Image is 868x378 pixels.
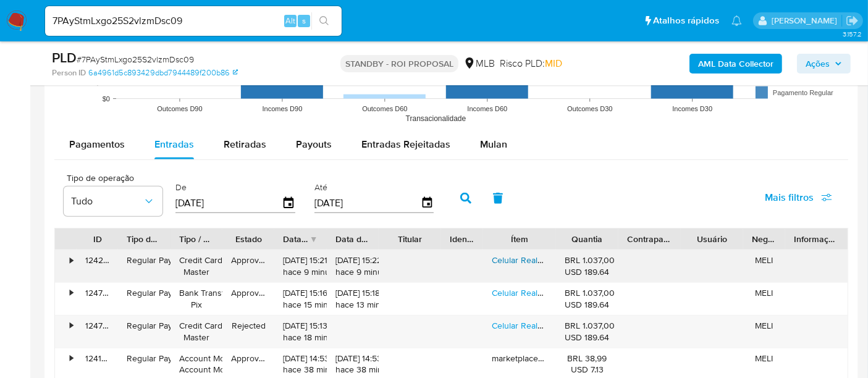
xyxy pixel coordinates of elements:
a: Notificações [731,15,742,26]
span: 3.157.2 [843,29,862,39]
button: Ações [797,54,851,73]
b: PLD [52,48,77,67]
span: Risco PLD: [500,57,562,70]
span: # 7PAyStmLxgo25S2vlzmDsc09 [77,53,194,65]
span: Alt [285,15,295,27]
input: Pesquise usuários ou casos... [45,13,342,29]
p: STANDBY - ROI PROPOSAL [340,55,458,72]
button: search-icon [311,12,337,30]
span: s [302,15,306,27]
span: Atalhos rápidos [653,14,719,27]
b: AML Data Collector [698,54,773,73]
span: Ações [806,54,830,73]
div: MLB [463,57,495,70]
a: Sair [846,14,859,27]
p: erico.trevizan@mercadopago.com.br [772,15,841,27]
b: Person ID [52,67,86,78]
button: AML Data Collector [689,54,782,73]
a: 6a4961d5c893429dbd7944489f200b86 [88,67,238,78]
span: MID [545,56,562,70]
